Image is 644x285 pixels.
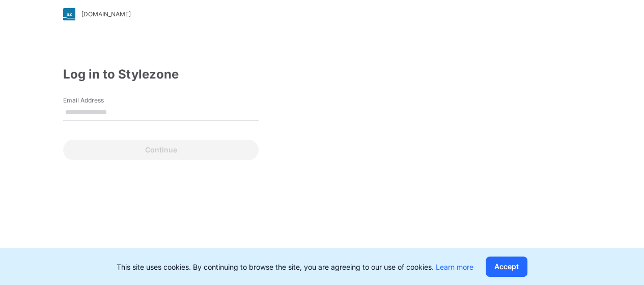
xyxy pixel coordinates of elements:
[63,96,134,105] label: Email Address
[63,65,259,84] div: Log in to Stylezone
[491,25,619,44] img: browzwear-logo.73288ffb.svg
[63,8,259,20] a: [DOMAIN_NAME]
[81,10,131,18] div: [DOMAIN_NAME]
[486,256,527,277] button: Accept
[117,262,473,272] p: This site uses cookies. By continuing to browse the site, you are agreeing to our use of cookies.
[436,263,473,271] a: Learn more
[63,8,75,20] img: svg+xml;base64,PHN2ZyB3aWR0aD0iMjgiIGhlaWdodD0iMjgiIHZpZXdCb3g9IjAgMCAyOCAyOCIgZmlsbD0ibm9uZSIgeG...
